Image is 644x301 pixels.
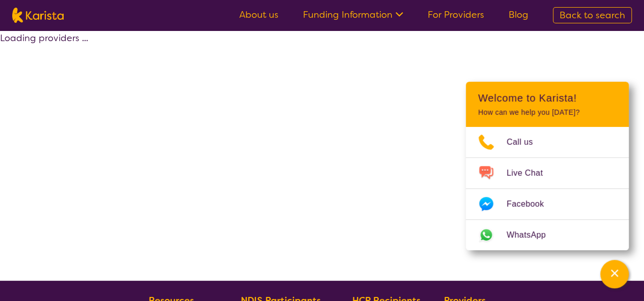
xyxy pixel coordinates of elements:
[428,9,484,21] a: For Providers
[553,7,632,23] a: Back to search
[303,9,403,21] a: Funding Information
[600,260,629,288] button: Channel Menu
[507,196,556,212] span: Facebook
[559,9,625,21] span: Back to search
[466,82,629,250] div: Channel Menu
[239,9,278,21] a: About us
[478,108,617,117] p: How can we help you [DATE]?
[12,8,64,23] img: Karista logo
[466,127,629,250] ul: Choose channel
[507,165,555,181] span: Live Chat
[478,92,617,104] h2: Welcome to Karista!
[466,220,629,250] a: Web link opens in a new tab.
[507,135,545,150] span: Call us
[507,227,558,243] span: WhatsApp
[509,9,528,21] a: Blog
